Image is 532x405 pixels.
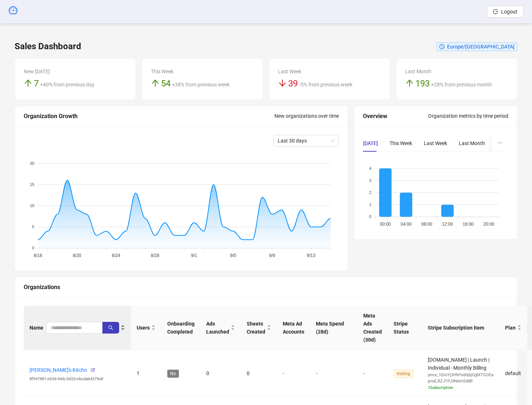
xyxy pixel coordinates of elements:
a: [PERSON_NAME]'s Kitchn [30,367,87,373]
tspan: 9/9 [269,253,275,258]
tspan: 3 [369,178,371,183]
td: 0 [200,350,241,397]
div: - [363,369,382,377]
span: 54 [161,78,171,89]
tspan: 9/1 [191,253,197,258]
span: 39 [288,78,298,89]
div: Last Week [424,139,447,147]
th: Meta Spend (28d) [310,306,357,350]
span: Plan [505,324,516,332]
div: Last Month [405,67,508,75]
tspan: 15 [30,182,34,187]
span: logout [493,9,498,14]
button: ellipsis [492,135,508,152]
tspan: 12:00 [442,221,453,226]
span: New organizations over time [274,113,339,119]
tspan: 04:00 [400,221,411,226]
span: +40% from previous day [40,82,94,87]
td: default [499,350,527,397]
div: Overview [363,112,428,121]
span: Sheets Created [247,320,265,336]
div: New [DATE] [24,67,127,75]
tspan: 16:00 [462,221,473,226]
th: Plan [499,306,527,350]
tspan: 9/13 [307,253,316,258]
tspan: 4 [369,166,371,170]
th: Stripe Status [388,306,422,350]
tspan: 2 [369,190,371,195]
td: 0 [241,350,277,397]
span: Europe/[GEOGRAPHIC_DATA] [447,44,515,50]
div: price_1QmYj3HhPs6hjbjQglXTGOEa [428,372,493,378]
span: Logout [501,9,517,15]
th: Meta Ad Accounts [277,306,310,350]
tspan: 1 [369,202,371,207]
tspan: 8/20 [73,253,82,258]
div: Organizations [24,283,508,292]
span: Ads Launched [206,320,229,336]
th: Users [131,306,161,350]
span: -5% from previous week [299,82,352,87]
tspan: 08:00 [421,221,432,226]
div: 1 Subscription [428,385,493,391]
tspan: 00:00 [380,221,391,226]
span: arrow-up [405,79,414,87]
div: This Week [390,139,412,147]
button: search [102,322,119,334]
tspan: 10 [30,203,34,208]
tspan: 8/16 [34,253,43,258]
span: arrow-up [151,79,160,87]
tspan: 8/24 [112,253,121,258]
span: dashboard [9,6,17,15]
tspan: 5 [32,225,34,229]
div: Organization Growth [24,112,274,121]
div: Last Week [278,67,381,75]
div: - [283,369,304,377]
span: No [167,370,179,378]
span: [DOMAIN_NAME] | Launch | Individual - Monthly Billing [428,357,493,391]
button: Logout [487,6,523,17]
div: prod_RZJTPJ3NAmSddR [428,378,493,385]
th: Sheets Created [241,306,277,350]
span: Users [137,324,150,332]
tspan: 20 [30,161,34,165]
span: arrow-down [278,79,287,87]
span: clock-circle [439,44,445,49]
span: 193 [415,78,430,89]
div: [DATE] [363,139,378,147]
span: +28% from previous month [431,82,492,87]
span: 7 [34,78,39,89]
tspan: 8/28 [151,253,160,258]
h3: Sales Dashboard [15,41,81,52]
th: Ads Launched [200,306,241,350]
tspan: 0 [32,246,34,250]
span: Last 30 days [278,135,335,146]
div: This Week [151,67,254,75]
span: trialing [394,370,413,378]
tspan: 20:00 [483,221,494,226]
span: search [108,325,113,330]
tspan: 9/5 [230,253,236,258]
span: ellipsis [497,140,502,145]
th: Onboarding Completed [161,306,200,350]
div: Last Month [459,139,485,147]
tspan: 0 [369,214,371,219]
div: 8f947881-eb3d-44dc-b026-ebcdab4375e8 [30,376,125,382]
td: - [310,350,357,397]
span: +38% from previous week [172,82,230,87]
span: arrow-up [24,79,32,87]
th: Stripe Subscription Item [422,306,499,350]
td: 1 [131,350,161,397]
span: Organization metrics by time period [428,113,508,119]
th: Meta Ads Created (30d) [357,306,388,350]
